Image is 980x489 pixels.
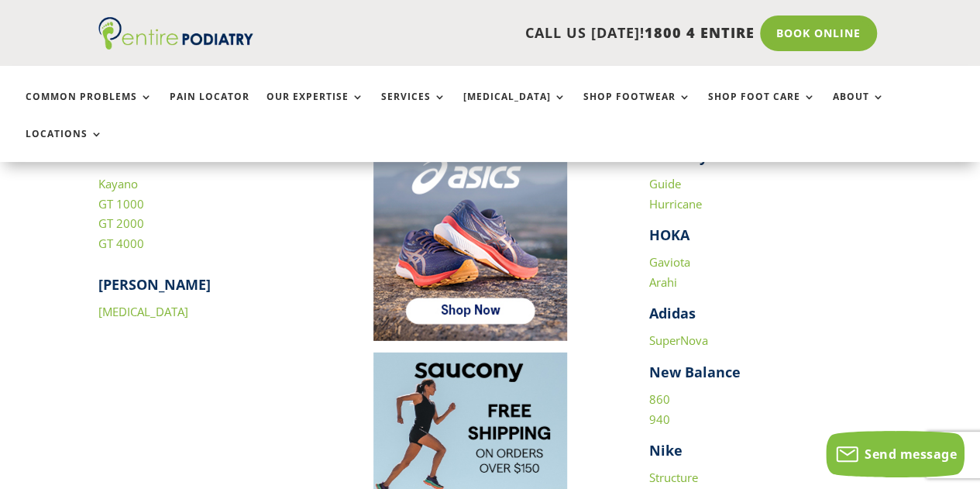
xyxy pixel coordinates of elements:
a: Kayano [98,176,138,191]
a: Shop Foot Care [708,91,816,125]
strong: Adidas [649,304,696,322]
a: Pain Locator [170,91,249,125]
a: GT 1000 [98,196,144,212]
a: GT 2000 [98,215,144,231]
a: Common Problems [26,91,153,125]
a: Structure [649,470,698,485]
a: 940 [649,412,670,427]
a: [MEDICAL_DATA] [98,304,188,319]
span: 1800 4 ENTIRE [645,23,755,42]
strong: Nike [649,441,683,460]
img: logo (1) [98,17,253,50]
strong: New Balance [649,363,741,381]
p: CALL US [DATE]! [274,23,755,43]
a: GT 4000 [98,236,144,251]
a: Hurricane [649,196,702,212]
strong: Asics [98,147,133,166]
a: Guide [649,176,681,191]
span: Send message [865,446,957,463]
a: SuperNova [649,332,708,348]
a: 860 [649,391,670,407]
a: Gaviota [649,254,690,270]
a: Arahi [649,274,677,290]
a: Our Expertise [266,91,364,125]
a: Entire Podiatry [98,37,253,53]
a: [MEDICAL_DATA] [463,91,566,125]
strong: [PERSON_NAME] [98,275,211,294]
button: Send message [826,431,965,477]
a: About [833,91,885,125]
strong: Saucony [649,147,707,166]
a: Services [381,91,446,125]
a: Locations [26,129,103,162]
a: Book Online [760,15,877,51]
a: Shop Footwear [583,91,691,125]
strong: HOKA [649,226,689,244]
